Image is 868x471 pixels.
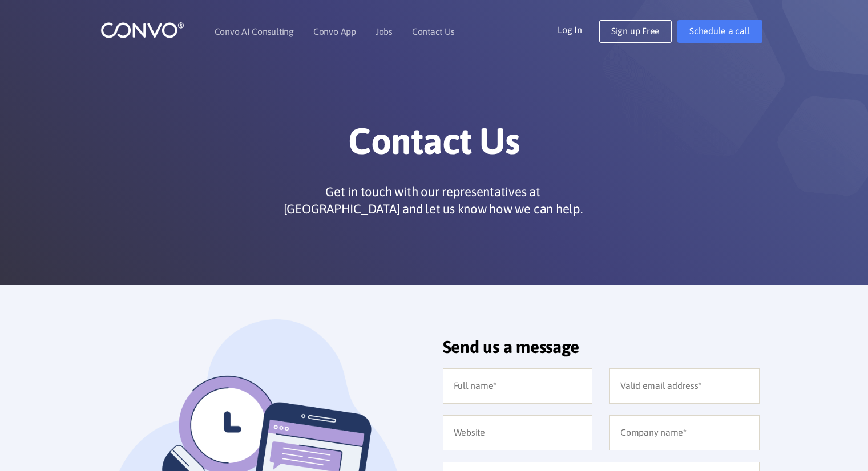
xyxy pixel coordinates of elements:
[443,336,760,366] h2: Send us a message
[599,20,672,43] a: Sign up Free
[609,368,760,404] input: Valid email address*
[100,21,184,39] img: logo_1.png
[443,415,593,450] input: Website
[376,27,393,36] a: Jobs
[215,27,294,36] a: Convo AI Consulting
[677,20,762,43] a: Schedule a call
[558,20,599,38] a: Log In
[412,27,455,36] a: Contact Us
[279,183,587,217] p: Get in touch with our representatives at [GEOGRAPHIC_DATA] and let us know how we can help.
[609,415,760,450] input: Company name*
[313,27,356,36] a: Convo App
[118,119,751,172] h1: Contact Us
[443,368,593,404] input: Full name*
